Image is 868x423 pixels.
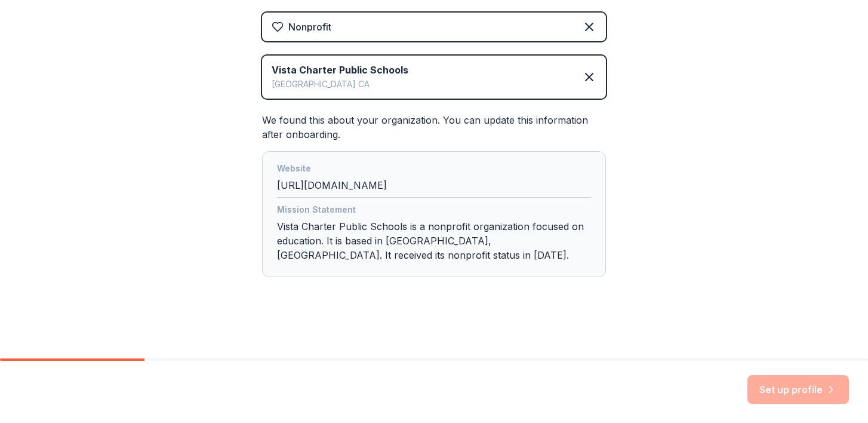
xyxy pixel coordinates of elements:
[288,20,331,34] div: Nonprofit
[262,113,606,277] div: We found this about your organization. You can update this information after onboarding.
[272,77,408,91] div: [GEOGRAPHIC_DATA] CA
[277,161,591,178] div: Website
[277,161,591,198] div: [URL][DOMAIN_NAME]
[272,63,408,77] div: Vista Charter Public Schools
[277,203,591,219] div: Mission Statement
[277,203,591,267] div: Vista Charter Public Schools is a nonprofit organization focused on education. It is based in [GE...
